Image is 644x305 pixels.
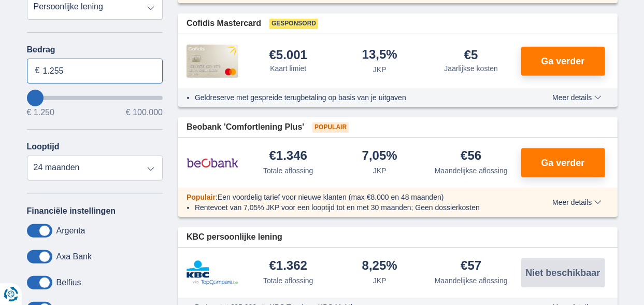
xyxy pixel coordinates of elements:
span: Niet beschikbaar [525,268,600,278]
div: 7,05% [362,149,397,163]
label: Looptijd [27,142,60,151]
span: Meer details [552,199,601,206]
button: Niet beschikbaar [521,258,605,287]
div: €57 [461,259,481,273]
div: Totale aflossing [263,165,313,176]
div: JKP [373,165,387,176]
label: Bedrag [27,45,163,54]
img: product.pl.alt Cofidis CC [187,45,238,78]
span: € [35,65,40,77]
span: Beobank 'Comfortlening Plus' [187,121,304,133]
div: Jaarlijkse kosten [445,63,498,74]
span: Ga verder [541,57,584,66]
button: Meer details [545,93,609,102]
label: Belfius [56,278,81,287]
li: Rentevoet van 7,05% JKP voor een looptijd tot en met 30 maanden; Geen dossierkosten [195,202,514,213]
div: €5.001 [269,49,307,61]
label: Argenta [56,226,85,235]
div: €1.362 [269,259,307,273]
div: : [178,192,523,202]
div: JKP [373,64,387,75]
span: KBC persoonlijke lening [187,231,282,243]
span: Gesponsord [269,19,318,29]
div: Maandelijkse aflossing [435,275,508,286]
div: €1.346 [269,149,307,163]
span: € 1.250 [27,108,54,117]
img: product.pl.alt KBC [187,260,238,285]
div: Kaart limiet [270,63,306,74]
div: Totale aflossing [263,275,313,286]
label: Financiële instellingen [27,206,116,216]
li: Geldreserve met gespreide terugbetaling op basis van je uitgaven [195,92,514,103]
div: €5 [464,49,478,61]
div: Maandelijkse aflossing [435,165,508,176]
label: Axa Bank [56,252,92,261]
span: Populair [312,122,349,133]
span: € 100.000 [126,108,163,117]
button: Meer details [545,198,609,206]
span: Een voordelig tarief voor nieuwe klanten (max €8.000 en 48 maanden) [218,193,444,201]
div: 13,5% [362,48,397,62]
button: Ga verder [521,47,605,76]
div: JKP [373,275,387,286]
div: 8,25% [362,259,397,273]
span: Ga verder [541,158,584,168]
span: Cofidis Mastercard [187,18,261,30]
div: €56 [461,149,481,163]
input: wantToBorrow [27,96,163,100]
img: product.pl.alt Beobank [187,150,238,176]
button: Ga verder [521,148,605,177]
span: Populair [187,193,216,201]
span: Meer details [552,94,601,101]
